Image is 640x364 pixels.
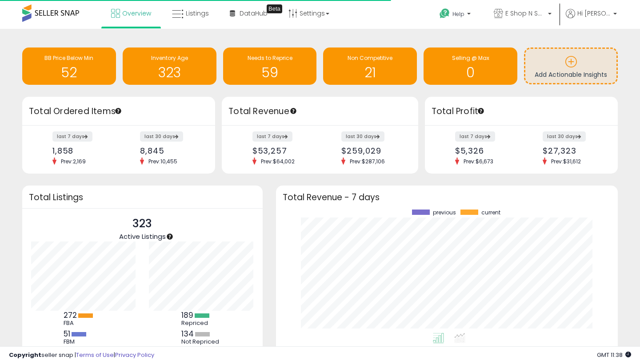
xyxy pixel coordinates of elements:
b: 51 [64,328,70,339]
span: Overview [122,9,151,18]
div: FBA [64,320,104,327]
span: Prev: $6,673 [459,158,498,165]
span: E Shop N Save [505,9,545,18]
span: Add Actionable Insights [535,70,607,79]
a: Hi [PERSON_NAME] [566,9,617,29]
a: Terms of Use [76,351,114,359]
b: 134 [181,328,194,339]
h1: 59 [228,65,312,80]
span: BB Price Below Min [44,54,93,62]
span: Help [452,10,464,18]
span: Prev: 2,169 [56,158,90,165]
label: last 30 days [543,131,586,142]
label: last 7 days [252,131,292,142]
b: 272 [64,310,77,320]
div: Repriced [181,320,221,327]
h3: Total Ordered Items [29,105,208,118]
a: Privacy Policy [115,351,154,359]
a: Inventory Age 323 [123,47,216,85]
div: Tooltip anchor [114,107,122,115]
span: Listings [186,9,209,18]
div: Tooltip anchor [166,233,174,241]
span: Selling @ Max [452,54,489,62]
div: Not Repriced [181,338,221,345]
h1: 0 [428,65,513,80]
label: last 30 days [341,131,384,142]
label: last 7 days [455,131,495,142]
label: last 7 days [52,131,92,142]
i: Get Help [439,8,450,19]
a: Non Competitive 21 [323,47,417,85]
div: $5,326 [455,146,515,155]
p: 323 [119,215,166,232]
div: $53,257 [252,146,313,155]
div: seller snap | | [9,351,154,360]
div: Tooltip anchor [267,4,282,13]
span: Prev: $31,612 [547,158,585,165]
span: Active Listings [119,232,166,241]
label: last 30 days [140,131,183,142]
span: Prev: $287,106 [345,158,389,165]
span: current [481,210,500,216]
span: 2025-09-13 11:38 GMT [597,351,631,359]
div: Tooltip anchor [477,107,485,115]
div: Tooltip anchor [289,107,297,115]
a: BB Price Below Min 52 [22,47,116,85]
strong: Copyright [9,351,41,359]
span: previous [433,210,456,216]
b: 189 [181,310,193,320]
span: Needs to Reprice [248,54,292,62]
div: $27,323 [543,146,602,155]
h3: Total Profit [432,105,611,118]
span: DataHub [240,9,268,18]
a: Add Actionable Insights [525,49,616,83]
div: FBM [64,338,104,345]
span: Prev: $64,002 [256,158,299,165]
h1: 52 [27,65,112,80]
div: $259,029 [341,146,402,155]
a: Help [432,1,480,29]
h3: Total Revenue - 7 days [283,194,611,201]
h3: Total Listings [29,194,256,201]
h1: 323 [127,65,212,80]
span: Inventory Age [151,54,188,62]
a: Needs to Reprice 59 [223,47,317,85]
a: Selling @ Max 0 [424,47,517,85]
span: Prev: 10,455 [144,158,182,165]
h1: 21 [328,65,412,80]
span: Hi [PERSON_NAME] [577,9,611,18]
div: 1,858 [52,146,112,155]
div: 8,845 [140,146,200,155]
span: Non Competitive [348,54,392,62]
h3: Total Revenue [228,105,412,118]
